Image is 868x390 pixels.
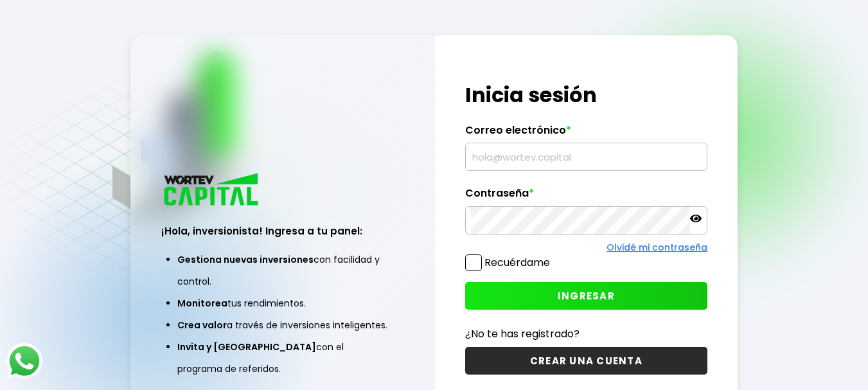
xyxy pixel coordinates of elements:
span: INGRESAR [558,289,615,303]
li: tus rendimientos. [177,292,388,314]
span: Gestiona nuevas inversiones [177,253,314,266]
p: ¿No te has registrado? [465,326,707,342]
button: CREAR UNA CUENTA [465,347,707,375]
li: con facilidad y control. [177,249,388,292]
h3: ¡Hola, inversionista! Ingresa a tu panel: [161,224,404,238]
img: logo_wortev_capital [161,172,263,209]
li: a través de inversiones inteligentes. [177,314,388,336]
a: ¿No te has registrado?CREAR UNA CUENTA [465,326,707,375]
label: Recuérdame [484,255,550,270]
h1: Inicia sesión [465,80,707,111]
button: INGRESAR [465,282,707,310]
label: Correo electrónico [465,124,707,143]
span: Crea valor [177,319,227,332]
li: con el programa de referidos. [177,336,388,380]
label: Contraseña [465,187,707,206]
span: Monitorea [177,297,227,310]
img: logos_whatsapp-icon.242b2217.svg [6,343,42,379]
span: Invita y [GEOGRAPHIC_DATA] [177,341,316,353]
a: Olvidé mi contraseña [607,241,707,254]
input: hola@wortev.capital [471,143,702,170]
